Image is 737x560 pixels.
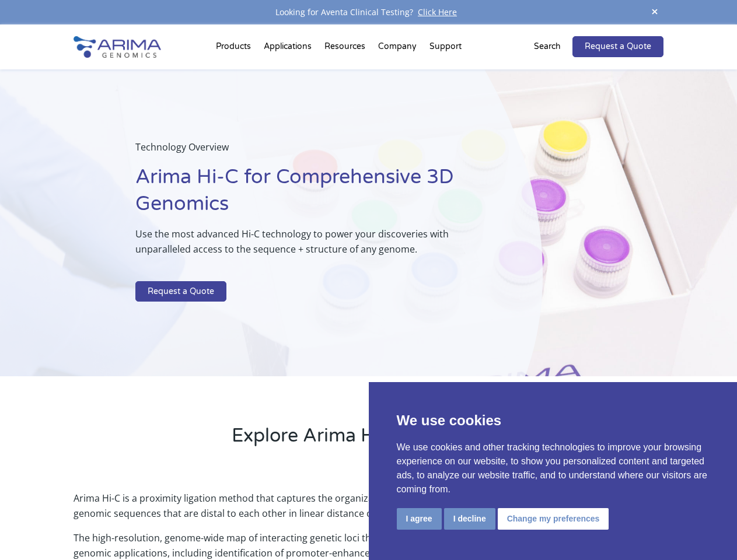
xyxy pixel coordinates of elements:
a: Request a Quote [135,281,226,302]
img: Arima-Genomics-logo [74,36,161,58]
button: I agree [397,508,442,530]
div: Looking for Aventa Clinical Testing? [74,5,663,20]
button: I decline [444,508,495,530]
h2: Explore Arima Hi-C Technology [74,423,663,458]
p: Technology Overview [135,139,484,164]
button: Change my preferences [498,508,609,530]
a: Click Here [413,6,462,17]
p: Arima Hi-C is a proximity ligation method that captures the organizational structure of chromatin... [74,491,663,530]
h1: Arima Hi-C for Comprehensive 3D Genomics [135,164,484,226]
p: We use cookies and other tracking technologies to improve your browsing experience on our website... [397,440,710,496]
p: Use the most advanced Hi-C technology to power your discoveries with unparalleled access to the s... [135,226,484,266]
p: Search [534,39,561,54]
p: We use cookies [397,410,710,431]
a: Request a Quote [572,36,663,57]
